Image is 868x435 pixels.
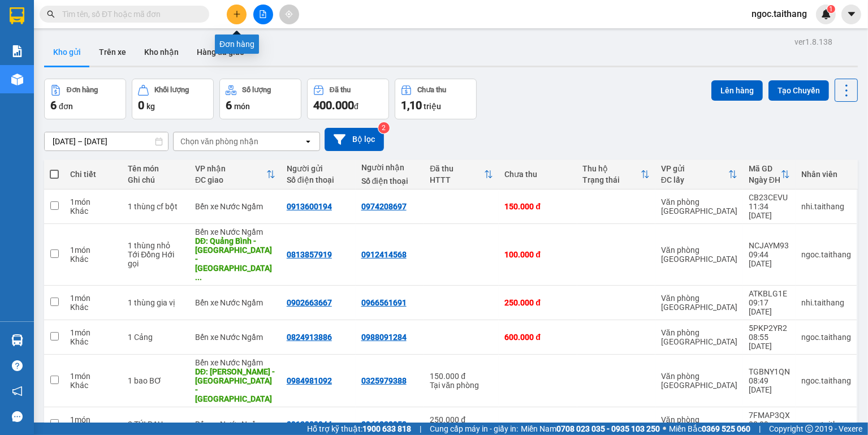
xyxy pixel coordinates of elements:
span: ... [195,273,202,282]
div: HTTT [430,175,484,184]
div: VP gửi [661,164,728,173]
button: Tạo Chuyến [768,80,829,101]
div: Trạng thái [583,175,641,184]
button: Lên hàng [711,80,763,101]
span: Cung cấp máy in - giấy in: [430,423,518,435]
div: Bến xe Nước Ngầm [195,202,275,211]
button: Kho nhận [135,38,188,66]
button: Số lượng6món [219,79,301,119]
div: 1 thùng cf bột [128,202,184,211]
div: 1 thùng nhỏ [128,241,184,250]
div: Ngày ĐH [749,175,781,184]
div: 1 món [70,197,116,206]
div: Số điện thoại [361,176,419,186]
div: 100.000 đ [504,250,571,259]
div: Chưa thu [417,86,446,94]
div: Thu hộ [583,164,641,173]
div: 1 món [70,328,116,337]
span: message [12,411,23,422]
button: Khối lượng0kg [132,79,214,119]
span: | [420,423,421,435]
span: 6 [226,98,232,112]
div: nhi.taithang [801,202,851,211]
span: notification [12,386,23,397]
div: 600.000 đ [504,333,571,342]
div: 1 món [70,415,116,424]
th: Toggle SortBy [655,160,743,189]
button: Đã thu400.000đ [307,79,389,119]
div: 0913889944 [287,420,332,429]
div: Số điện thoại [287,175,350,184]
div: Bến xe Nước Ngầm [195,298,275,307]
div: Đơn hàng [67,86,98,94]
th: Toggle SortBy [743,160,796,189]
div: Khối lượng [154,86,189,94]
div: Khác [70,255,116,264]
span: triệu [424,102,441,111]
div: 2 TÚI RAU [128,420,184,429]
div: nhi.taithang [801,298,851,307]
div: 1 thùng gia vị [128,298,184,307]
input: Select a date range. [45,132,168,150]
span: Miền Bắc [669,423,750,435]
button: Kho gửi [44,38,90,66]
div: Chọn văn phòng nhận [180,136,258,147]
img: icon-new-feature [821,9,831,19]
div: DĐ: Hà Tĩnh - MiMosa - Kỳ Anh [195,367,275,403]
span: 6 [50,98,57,112]
div: Chi tiết [70,170,116,179]
div: 0966561691 [361,298,407,307]
div: ngoc.taithang [801,420,851,429]
button: Đơn hàng6đơn [44,79,126,119]
div: 0824913886 [287,333,332,342]
div: ngoc.taithang [801,333,851,342]
div: 1 món [70,294,116,303]
div: 1 món [70,372,116,381]
button: caret-down [841,5,861,24]
div: 0813857919 [287,250,332,259]
div: Văn phòng [GEOGRAPHIC_DATA] [661,415,737,433]
div: 0902663667 [287,298,332,307]
div: 09:17 [DATE] [749,298,790,316]
span: Hỗ trợ kỹ thuật: [307,423,411,435]
span: aim [285,10,293,18]
div: 5PKP2YR2 [749,324,790,333]
div: ĐC lấy [661,175,728,184]
button: plus [227,5,247,24]
button: aim [279,5,299,24]
span: copyright [805,425,813,433]
div: 150.000 đ [504,202,571,211]
div: Tên món [128,164,184,173]
span: đơn [59,102,73,111]
div: Đơn hàng [215,35,259,54]
button: Trên xe [90,38,135,66]
span: search [47,10,55,18]
div: VP nhận [195,164,266,173]
div: Văn phòng [GEOGRAPHIC_DATA] [661,197,737,216]
div: 08:49 [DATE] [749,376,790,394]
button: Hàng đã giao [188,38,253,66]
div: Bến xe Nước Ngầm [195,420,275,429]
div: ATKBLG1E [749,289,790,298]
div: Văn phòng [GEOGRAPHIC_DATA] [661,246,737,264]
div: NCJAYM93 [749,241,790,250]
div: Khác [70,206,116,216]
strong: 0708 023 035 - 0935 103 250 [556,424,660,433]
div: 0913600194 [287,202,332,211]
th: Toggle SortBy [424,160,499,189]
strong: 1900 633 818 [362,424,411,433]
img: warehouse-icon [11,74,23,85]
div: Đã thu [430,164,484,173]
img: logo-vxr [10,7,24,24]
input: Tìm tên, số ĐT hoặc mã đơn [62,8,196,20]
div: 1 món [70,246,116,255]
button: file-add [253,5,273,24]
div: 0984981092 [287,376,332,385]
div: Văn phòng [GEOGRAPHIC_DATA] [661,294,737,312]
span: đ [354,102,359,111]
div: Văn phòng [GEOGRAPHIC_DATA] [661,328,737,346]
span: 1,10 [401,98,422,112]
div: 0974208697 [361,202,407,211]
span: question-circle [12,360,23,371]
div: 1 bao BƠ [128,376,184,385]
